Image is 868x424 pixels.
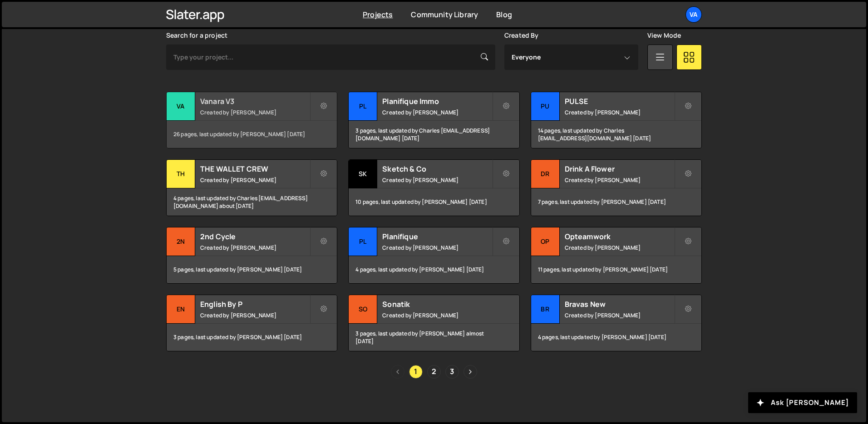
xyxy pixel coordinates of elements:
[382,244,492,251] small: Created by [PERSON_NAME]
[427,365,441,379] a: Page 2
[531,160,560,188] div: Dr
[166,295,337,351] a: En English By P Created by [PERSON_NAME] 3 pages, last updated by [PERSON_NAME] [DATE]
[167,188,337,216] div: 4 pages, last updated by Charles [EMAIL_ADDRESS][DOMAIN_NAME] about [DATE]
[686,6,702,23] a: Va
[166,92,337,148] a: Va Vanara V3 Created by [PERSON_NAME] 26 pages, last updated by [PERSON_NAME] [DATE]
[504,32,539,39] label: Created By
[531,159,702,216] a: Dr Drink A Flower Created by [PERSON_NAME] 7 pages, last updated by [PERSON_NAME] [DATE]
[565,232,674,242] h2: Opteamwork
[167,227,195,256] div: 2n
[531,256,701,283] div: 11 pages, last updated by [PERSON_NAME] [DATE]
[382,299,492,309] h2: Sonatik
[348,295,519,351] a: So Sonatik Created by [PERSON_NAME] 3 pages, last updated by [PERSON_NAME] almost [DATE]
[348,227,519,284] a: Pl Planifique Created by [PERSON_NAME] 4 pages, last updated by [PERSON_NAME] [DATE]
[348,159,519,216] a: Sk Sketch & Co Created by [PERSON_NAME] 10 pages, last updated by [PERSON_NAME] [DATE]
[531,92,560,121] div: PU
[349,121,519,148] div: 3 pages, last updated by Charles [EMAIL_ADDRESS][DOMAIN_NAME] [DATE]
[200,176,310,184] small: Created by [PERSON_NAME]
[167,160,195,188] div: TH
[166,32,227,39] label: Search for a project
[200,244,310,251] small: Created by [PERSON_NAME]
[531,227,560,256] div: Op
[382,108,492,116] small: Created by [PERSON_NAME]
[167,256,337,283] div: 5 pages, last updated by [PERSON_NAME] [DATE]
[565,96,674,106] h2: PULSE
[531,227,702,284] a: Op Opteamwork Created by [PERSON_NAME] 11 pages, last updated by [PERSON_NAME] [DATE]
[565,176,674,184] small: Created by [PERSON_NAME]
[167,92,195,121] div: Va
[565,299,674,309] h2: Bravas New
[200,311,310,319] small: Created by [PERSON_NAME]
[531,295,560,324] div: Br
[349,92,377,121] div: Pl
[349,188,519,216] div: 10 pages, last updated by [PERSON_NAME] [DATE]
[200,96,310,106] h2: Vanara V3
[349,227,377,256] div: Pl
[565,311,674,319] small: Created by [PERSON_NAME]
[348,92,519,148] a: Pl Planifique Immo Created by [PERSON_NAME] 3 pages, last updated by Charles [EMAIL_ADDRESS][DOMA...
[166,44,495,70] input: Type your project...
[531,188,701,216] div: 7 pages, last updated by [PERSON_NAME] [DATE]
[531,295,702,351] a: Br Bravas New Created by [PERSON_NAME] 4 pages, last updated by [PERSON_NAME] [DATE]
[382,96,492,106] h2: Planifique Immo
[200,164,310,174] h2: THE WALLET CREW
[349,324,519,351] div: 3 pages, last updated by [PERSON_NAME] almost [DATE]
[166,159,337,216] a: TH THE WALLET CREW Created by [PERSON_NAME] 4 pages, last updated by Charles [EMAIL_ADDRESS][DOMA...
[531,324,701,351] div: 4 pages, last updated by [PERSON_NAME] [DATE]
[166,227,337,284] a: 2n 2nd Cycle Created by [PERSON_NAME] 5 pages, last updated by [PERSON_NAME] [DATE]
[565,108,674,116] small: Created by [PERSON_NAME]
[531,121,701,148] div: 14 pages, last updated by Charles [EMAIL_ADDRESS][DOMAIN_NAME] [DATE]
[531,92,702,148] a: PU PULSE Created by [PERSON_NAME] 14 pages, last updated by Charles [EMAIL_ADDRESS][DOMAIN_NAME] ...
[445,365,459,379] a: Page 3
[382,164,492,174] h2: Sketch & Co
[748,392,857,413] button: Ask [PERSON_NAME]
[382,176,492,184] small: Created by [PERSON_NAME]
[382,232,492,242] h2: Planifique
[496,10,512,20] a: Blog
[647,32,681,39] label: View Mode
[167,121,337,148] div: 26 pages, last updated by [PERSON_NAME] [DATE]
[565,164,674,174] h2: Drink A Flower
[565,244,674,251] small: Created by [PERSON_NAME]
[349,160,377,188] div: Sk
[464,365,477,379] a: Next page
[200,232,310,242] h2: 2nd Cycle
[166,365,702,379] div: Pagination
[167,295,195,324] div: En
[200,299,310,309] h2: English By P
[200,108,310,116] small: Created by [PERSON_NAME]
[349,295,377,324] div: So
[363,10,393,20] a: Projects
[349,256,519,283] div: 4 pages, last updated by [PERSON_NAME] [DATE]
[167,324,337,351] div: 3 pages, last updated by [PERSON_NAME] [DATE]
[411,10,478,20] a: Community Library
[382,311,492,319] small: Created by [PERSON_NAME]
